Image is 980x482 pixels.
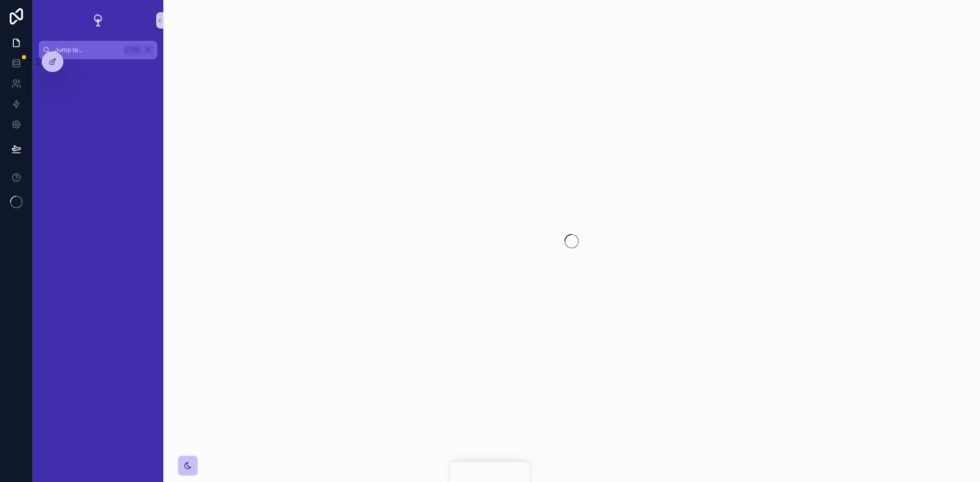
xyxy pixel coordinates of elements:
span: K [144,46,152,54]
span: Jump to... [55,46,119,54]
div: scrollable content [33,59,163,78]
img: App logo [90,12,106,29]
span: Ctrl [124,45,142,55]
button: Jump to...CtrlK [39,41,157,59]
